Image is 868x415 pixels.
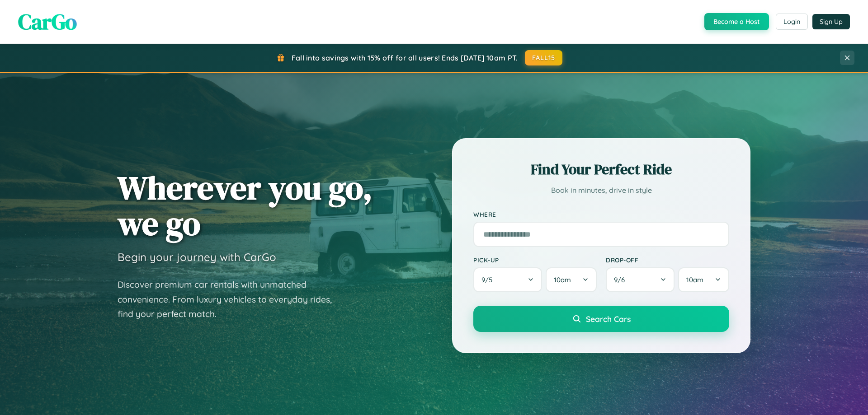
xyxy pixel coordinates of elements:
[118,250,276,264] h3: Begin your journey with CarGo
[776,14,808,30] button: Login
[686,275,703,284] span: 10am
[606,256,729,264] label: Drop-off
[473,159,729,179] h2: Find Your Perfect Ride
[118,170,373,241] h1: Wherever you go, we go
[473,306,729,332] button: Search Cars
[586,314,631,324] span: Search Cars
[606,267,675,292] button: 9/6
[473,256,597,264] label: Pick-up
[704,13,769,30] button: Become a Host
[525,50,563,65] button: FALL15
[546,267,597,292] button: 10am
[812,14,850,29] button: Sign Up
[118,277,344,322] p: Discover premium car rentals with unmatched convenience. From luxury vehicles to everyday rides, ...
[481,275,497,284] span: 9 / 5
[473,210,729,218] label: Where
[473,184,729,197] p: Book in minutes, drive in style
[18,7,77,37] span: CarGo
[554,275,571,284] span: 10am
[473,267,542,292] button: 9/5
[678,267,729,292] button: 10am
[614,275,629,284] span: 9 / 6
[292,53,518,62] span: Fall into savings with 15% off for all users! Ends [DATE] 10am PT.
